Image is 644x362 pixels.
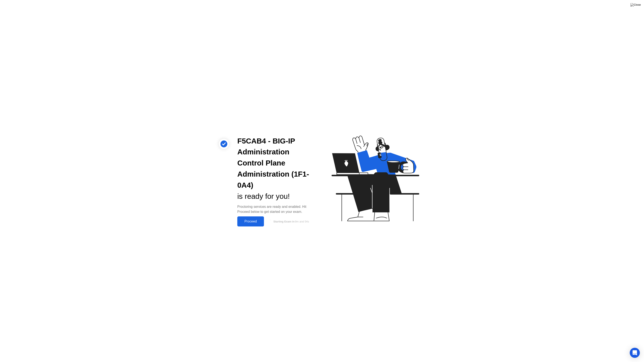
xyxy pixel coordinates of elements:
[237,191,315,202] div: is ready for you!
[630,3,641,6] img: Close
[266,217,315,225] button: Starting Exam in9m and 54s
[237,204,315,214] div: Proctoring services are ready and enabled. Hit Proceed below to get started on your exam.
[237,136,315,191] div: F5CAB4 - BIG-IP Administration Control Plane Administration (1F1-0A4)
[237,216,264,226] button: Proceed
[239,220,263,223] div: Proceed
[630,348,640,358] div: Open Intercom Messenger
[295,220,309,223] span: 9m and 54s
